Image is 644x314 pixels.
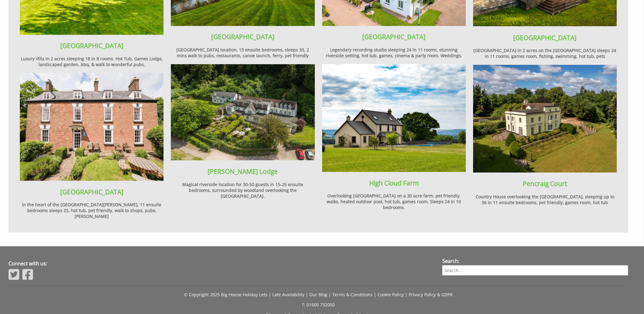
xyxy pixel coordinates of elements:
h4: Legendary recording studio sleeping 24 in 11 rooms, stunning riverside setting, hot tub, games, c... [322,47,466,58]
a: T: 01600 732050 [302,302,335,308]
a: © Copyright 2025 Big House Holiday Lets [184,292,267,297]
a: Privacy Policy & GDPR [409,292,453,297]
h4: Overlooking [GEOGRAPHIC_DATA] on a 30 acre farm, pet friendly, walks, heated outdoor pool, hot tu... [322,193,466,210]
a: [GEOGRAPHIC_DATA] [513,33,576,42]
img: Forest House [20,73,164,181]
span: | [329,292,331,297]
h4: Magical riverside location for 30-50 guests in 15-25 ensuite bedrooms, surrounded by woodland ove... [171,181,315,199]
h4: [GEOGRAPHIC_DATA] in 2 acres on the [GEOGRAPHIC_DATA] sleeps 24 in 11 rooms, games room, fishing,... [473,47,617,59]
img: Symonds Yat Lodge [171,64,315,160]
img: Highcloud Farm [322,64,466,172]
span: | [306,292,308,297]
span: | [374,292,376,297]
a: Late Availability [272,292,304,297]
a: [GEOGRAPHIC_DATA] [362,32,425,41]
a: [GEOGRAPHIC_DATA] [211,32,274,41]
h4: [GEOGRAPHIC_DATA] location, 13 ensuite bedrooms, sleeps 30, 2 mins walk to pubs, restaurants, can... [171,47,315,162]
img: Twitter [9,268,19,281]
img: Pencraig Court [473,65,617,173]
h4: Country House overlooking the [GEOGRAPHIC_DATA], sleeping up to 36 in 11 ensuite bedrooms, pet fr... [473,194,617,205]
a: [GEOGRAPHIC_DATA] [60,188,123,196]
span: | [405,292,407,297]
a: [GEOGRAPHIC_DATA] [60,41,123,50]
h3: Connect with us: [9,260,430,267]
input: Search... [442,265,628,275]
img: Facebook [22,268,33,281]
a: High Cloud Farm [369,179,419,187]
a: Cookie Policy [377,292,404,297]
h3: Search: [442,258,628,264]
a: Pencraig Court [523,179,567,188]
h4: Luxury Villa in 2 acres sleeping 18 in 8 rooms. Hot Tub, Games Lodge, landscaped garden, bbq, & w... [20,56,164,67]
a: Our Blog [309,292,327,297]
h4: In the heart of the [GEOGRAPHIC_DATA][PERSON_NAME], 11 ensuite bedrooms sleeps 25, hot tub, pet f... [20,202,164,219]
span: | [269,292,271,297]
a: Terms & Conditions [332,292,373,297]
a: [PERSON_NAME] Lodge [208,167,278,176]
